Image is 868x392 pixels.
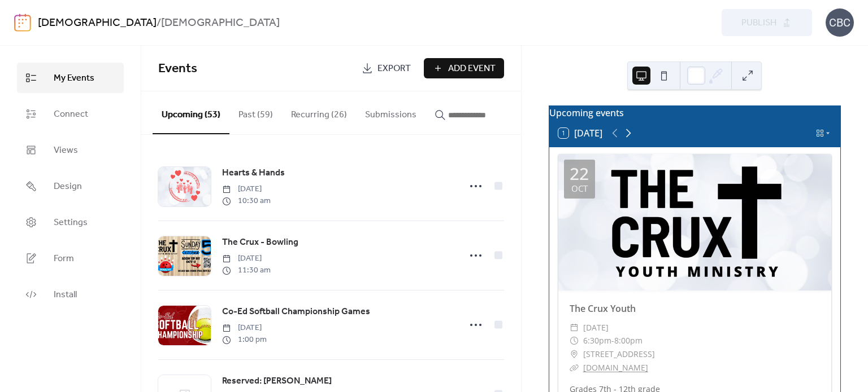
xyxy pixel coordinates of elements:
[611,334,614,347] span: -
[14,14,31,32] img: logo
[356,91,426,133] button: Submissions
[54,108,88,121] span: Connect
[549,106,840,120] div: Upcoming events
[222,374,332,389] a: Reserved: [PERSON_NAME]
[377,62,411,76] span: Export
[570,334,579,347] div: ​
[614,334,643,347] span: 8:00pm
[583,362,648,373] a: [DOMAIN_NAME]
[54,180,82,193] span: Design
[54,72,94,85] span: My Events
[282,91,356,133] button: Recurring (26)
[222,253,271,265] span: [DATE]
[222,305,370,319] a: Co-Ed Softball Championship Games
[222,166,285,180] a: Hearts & Hands
[583,347,655,361] span: [STREET_ADDRESS]
[571,184,588,193] div: Oct
[17,135,124,165] a: Views
[222,195,271,207] span: 10:30 am
[222,236,298,249] span: The Crux - Bowling
[17,279,124,310] a: Install
[448,62,496,76] span: Add Event
[158,56,197,81] span: Events
[222,322,267,334] span: [DATE]
[17,207,124,237] a: Settings
[570,347,579,361] div: ​
[161,12,280,34] b: [DEMOGRAPHIC_DATA]
[17,63,124,93] a: My Events
[17,171,124,201] a: Design
[54,288,77,302] span: Install
[17,99,124,129] a: Connect
[570,165,589,182] div: 22
[54,216,88,230] span: Settings
[570,302,636,315] a: The Crux Youth
[157,12,161,34] b: /
[353,58,419,78] a: Export
[54,144,78,157] span: Views
[222,265,271,276] span: 11:30 am
[222,305,370,319] span: Co-Ed Softball Championship Games
[583,321,609,334] span: [DATE]
[222,166,285,180] span: Hearts & Hands
[222,375,332,388] span: Reserved: [PERSON_NAME]
[424,58,504,78] button: Add Event
[38,12,157,34] a: [DEMOGRAPHIC_DATA]
[229,91,282,133] button: Past (59)
[826,8,854,37] div: CBC
[583,334,611,347] span: 6:30pm
[222,235,298,250] a: The Crux - Bowling
[222,183,271,195] span: [DATE]
[17,243,124,274] a: Form
[222,334,267,346] span: 1:00 pm
[54,252,74,266] span: Form
[554,125,606,141] button: 1[DATE]
[570,321,579,334] div: ​
[153,91,229,134] button: Upcoming (53)
[570,361,579,375] div: ​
